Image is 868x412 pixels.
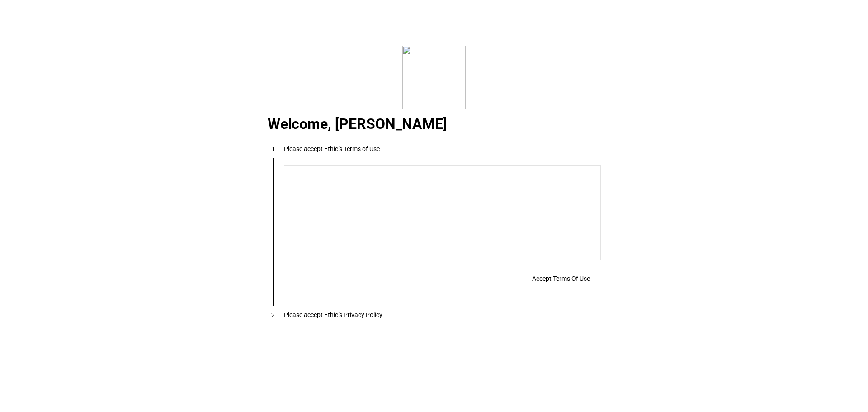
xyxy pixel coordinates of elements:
[271,145,275,152] span: 1
[402,46,466,109] img: corporate.svg
[271,311,275,318] span: 2
[257,119,612,130] div: Welcome, [PERSON_NAME]
[284,311,382,318] div: Please accept Ethic’s Privacy Policy
[284,145,380,152] div: Please accept Ethic’s Terms of Use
